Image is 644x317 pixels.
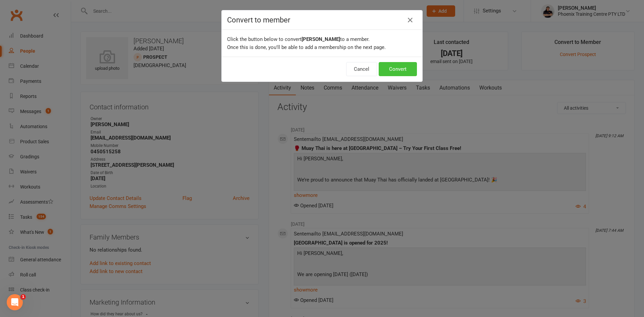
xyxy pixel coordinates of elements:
[20,294,26,300] span: 1
[346,62,377,76] button: Cancel
[7,294,23,310] iframe: Intercom live chat
[227,16,417,24] h4: Convert to member
[405,15,416,25] button: Close
[302,36,340,42] b: [PERSON_NAME]
[379,62,417,76] button: Convert
[222,30,422,57] div: Click the button below to convert to a member. Once this is done, you'll be able to add a members...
